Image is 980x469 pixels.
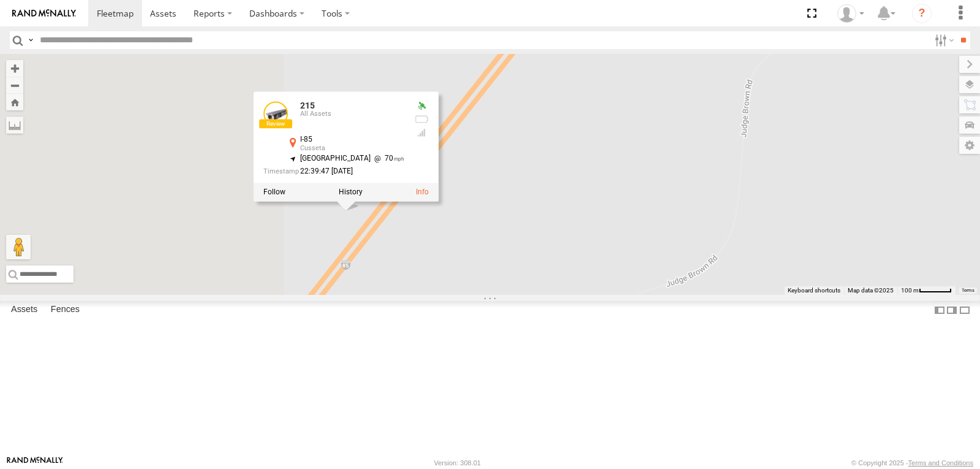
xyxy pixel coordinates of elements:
[959,137,980,154] label: Map Settings
[6,60,23,77] button: Zoom in
[848,287,894,294] span: Map data ©2025
[933,301,946,319] label: Dock Summary Table to the Left
[851,459,973,467] div: © Copyright 2025 -
[371,154,404,162] span: 70
[6,116,23,134] label: Measure
[962,288,974,293] a: Terms (opens in new tab)
[7,457,63,469] a: Visit our Website
[6,77,23,94] button: Zoom out
[416,188,429,197] a: View Asset Details
[897,286,956,295] button: Map Scale: 100 m per 50 pixels
[930,31,956,49] label: Search Filter Options
[300,145,404,152] div: Cusseta
[300,101,315,110] a: 215
[5,302,43,319] label: Assets
[788,286,840,295] button: Keyboard shortcuts
[901,287,919,294] span: 100 m
[45,302,86,319] label: Fences
[263,188,285,197] label: Realtime tracking of Asset
[434,459,481,467] div: Version: 308.01
[6,235,31,259] button: Drag Pegman onto the map to open Street View
[414,101,429,111] div: Valid GPS Fix
[263,167,404,175] div: Date/time of location update
[26,31,36,49] label: Search Query
[414,115,429,124] div: No battery health information received from this device.
[12,9,76,18] img: rand-logo.svg
[908,459,973,467] a: Terms and Conditions
[300,154,371,162] span: [GEOGRAPHIC_DATA]
[6,94,23,110] button: Zoom Home
[414,128,429,137] div: Last Event GSM Signal Strength
[300,110,404,118] div: All Assets
[263,101,288,126] a: View Asset Details
[912,4,932,23] i: ?
[946,301,958,319] label: Dock Summary Table to the Right
[833,4,869,23] div: EDWARD EDMONDSON
[300,135,404,143] div: I-85
[339,188,363,197] label: View Asset History
[959,301,971,319] label: Hide Summary Table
